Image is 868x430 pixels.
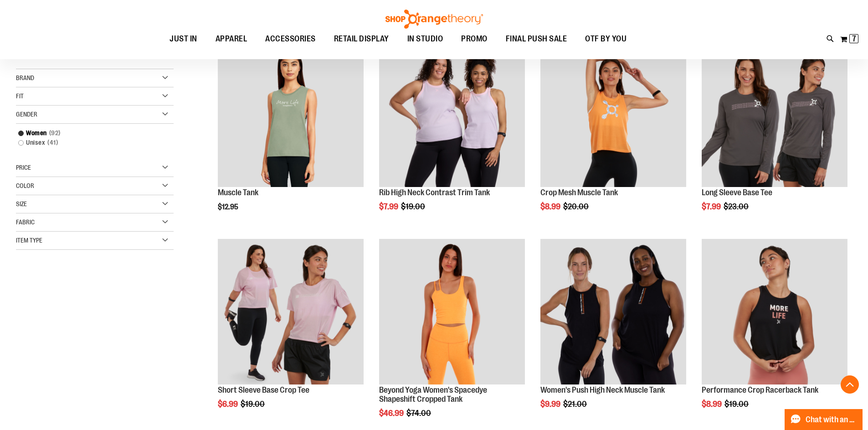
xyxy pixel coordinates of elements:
span: $6.99 [218,400,239,409]
span: $7.99 [702,202,722,211]
img: Product image for Performance Crop Racerback Tank [702,239,847,384]
span: 92 [47,128,63,138]
span: $19.00 [401,202,426,211]
a: Short Sleeve Base Crop Tee [218,385,309,395]
span: $7.99 [379,202,400,211]
a: Crop Mesh Muscle Tank [540,188,618,197]
span: $9.99 [540,400,562,409]
span: ACCESSORIES [265,29,316,49]
span: $21.00 [563,400,588,409]
span: $46.99 [379,409,405,418]
span: 7 [852,34,856,43]
span: Fit [16,92,24,100]
a: Rib High Neck Contrast Trim Tank [379,188,490,197]
img: Shop Orangetheory [384,10,484,29]
a: Product image for Short Sleeve Base Crop Tee [218,239,364,386]
span: 41 [45,138,60,147]
span: OTF BY YOU [585,29,627,49]
span: Color [16,182,34,189]
span: RETAIL DISPLAY [334,29,389,49]
div: product [697,37,852,234]
span: $8.99 [702,400,723,409]
span: $20.00 [563,202,590,211]
strong: Shopping Options [16,49,174,69]
a: Product image for Push High Neck Muscle Tank [540,239,686,386]
span: Fabric [16,218,35,226]
span: $12.95 [218,203,240,211]
a: Long Sleeve Base Tee [702,188,772,197]
span: Chat with an Expert [806,415,857,424]
div: product [536,37,691,234]
a: Muscle Tank [218,188,258,197]
div: product [213,37,368,234]
span: APPAREL [216,29,247,49]
span: Size [16,200,27,207]
a: Women's Push High Neck Muscle Tank [540,385,665,395]
img: Crop Mesh Muscle Tank primary image [540,41,686,187]
span: PROMO [461,29,488,49]
img: Product image for Short Sleeve Base Crop Tee [218,239,364,384]
a: Rib Tank w/ Contrast Binding primary image [379,41,525,188]
img: Muscle Tank [218,41,364,187]
span: JUST IN [169,29,197,49]
span: Gender [16,111,37,118]
span: $8.99 [540,202,562,211]
span: FINAL PUSH SALE [506,29,567,49]
a: Performance Crop Racerback Tank [702,385,818,395]
span: Price [16,164,31,171]
span: $19.00 [241,400,266,409]
span: Brand [16,74,34,81]
a: Unisex41 [14,138,165,147]
button: Chat with an Expert [785,409,863,430]
a: Product image for Performance Crop Racerback Tank [702,239,847,386]
span: $19.00 [724,400,750,409]
span: $23.00 [724,202,750,211]
span: Item Type [16,237,42,244]
span: IN STUDIO [407,29,443,49]
img: Rib Tank w/ Contrast Binding primary image [379,41,525,187]
a: Product image for Beyond Yoga Womens Spacedye Shapeshift Cropped Tank [379,239,525,386]
img: Product image for Push High Neck Muscle Tank [540,239,686,384]
img: Product image for Long Sleeve Base Tee [702,41,847,187]
a: Product image for Long Sleeve Base Tee [702,41,847,188]
a: Women92 [14,128,165,138]
div: product [375,37,529,234]
button: Back To Top [841,375,859,394]
a: Crop Mesh Muscle Tank primary image [540,41,686,188]
a: Muscle Tank [218,41,364,188]
span: $74.00 [406,409,432,418]
img: Product image for Beyond Yoga Womens Spacedye Shapeshift Cropped Tank [379,239,525,384]
a: Beyond Yoga Women's Spacedye Shapeshift Cropped Tank [379,385,487,404]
